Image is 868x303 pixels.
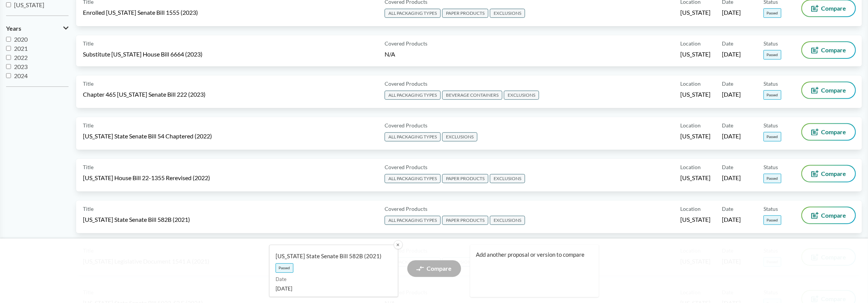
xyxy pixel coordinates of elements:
button: Compare [802,0,855,16]
span: [US_STATE] [680,90,711,99]
span: Status [764,163,778,171]
span: BEVERAGE CONTAINERS [442,91,502,100]
span: 2021 [14,45,28,52]
span: ALL PACKAGING TYPES [385,174,441,183]
span: EXCLUSIONS [490,216,525,225]
span: Enrolled [US_STATE] Senate Bill 1555 (2023) [83,8,198,17]
span: Date [722,80,733,88]
span: ALL PACKAGING TYPES [385,216,441,225]
input: 2024 [6,73,11,78]
span: Location [680,121,701,129]
span: Status [764,39,778,47]
span: [US_STATE] [680,215,711,224]
span: Date [722,163,733,171]
span: Compare [821,5,846,11]
span: [DATE] [276,284,386,292]
span: PAPER PRODUCTS [442,216,488,225]
span: Location [680,39,701,47]
span: N/A [385,50,395,58]
span: Covered Products [385,121,427,129]
input: 2022 [6,55,11,60]
span: Passed [764,50,781,60]
span: 2022 [14,54,28,61]
span: 2020 [14,36,28,43]
span: Passed [764,132,781,141]
span: Compare [821,87,846,93]
span: ALL PACKAGING TYPES [385,132,441,141]
button: Compare [802,82,855,98]
span: ALL PACKAGING TYPES [385,91,441,100]
button: ✕ [394,240,403,249]
span: [US_STATE] [680,50,711,58]
span: Title [83,205,94,213]
span: Covered Products [385,80,427,88]
span: Status [764,80,778,88]
span: Compare [821,47,846,53]
span: Status [764,205,778,213]
span: Location [680,163,701,171]
span: [US_STATE] House Bill 22-1355 Rerevised (2022) [83,174,210,182]
button: Years [6,22,69,35]
input: 2023 [6,64,11,69]
span: Title [83,80,94,88]
span: Covered Products [385,163,427,171]
span: [DATE] [722,174,741,182]
span: Status [764,121,778,129]
span: [US_STATE] State Senate Bill 582B (2021) [276,252,386,260]
span: Date [722,39,733,47]
span: Covered Products [385,39,427,47]
span: [DATE] [722,50,741,58]
span: EXCLUSIONS [442,132,477,141]
button: Compare [802,166,855,182]
input: [US_STATE] [6,2,11,7]
input: 2020 [6,37,11,42]
span: Chapter 465 [US_STATE] Senate Bill 222 (2023) [83,90,206,99]
span: Date [722,205,733,213]
span: 2024 [14,72,28,79]
span: PAPER PRODUCTS [442,174,488,183]
span: Location [680,205,701,213]
span: Add another proposal or version to compare [476,251,587,259]
span: [US_STATE] [14,1,44,8]
span: Compare [821,212,846,218]
span: Passed [764,90,781,100]
span: EXCLUSIONS [490,9,525,18]
span: [DATE] [722,90,741,99]
span: Passed [764,8,781,18]
span: [DATE] [722,215,741,224]
span: Date [276,276,386,283]
span: ALL PACKAGING TYPES [385,9,441,18]
span: [US_STATE] [680,132,711,140]
button: Compare [802,207,855,223]
a: [US_STATE] State Senate Bill 582B (2021)PassedDate[DATE] [269,245,398,297]
input: 2021 [6,46,11,51]
span: Location [680,80,701,88]
span: Substitute [US_STATE] House Bill 6664 (2023) [83,50,203,58]
button: Compare [802,124,855,140]
span: [DATE] [722,8,741,17]
span: Title [83,163,94,171]
span: Passed [764,215,781,225]
span: EXCLUSIONS [490,174,525,183]
span: [US_STATE] State Senate Bill 54 Chaptered (2022) [83,132,212,140]
span: [US_STATE] [680,8,711,17]
span: Compare [821,171,846,177]
span: [US_STATE] State Senate Bill 582B (2021) [83,215,190,224]
span: [DATE] [722,132,741,140]
span: 2023 [14,63,28,70]
span: [US_STATE] [680,174,711,182]
span: Years [6,25,21,32]
span: Title [83,121,94,129]
span: Covered Products [385,205,427,213]
span: Compare [821,129,846,135]
span: Title [83,39,94,47]
span: Passed [276,263,293,273]
span: PAPER PRODUCTS [442,9,488,18]
span: EXCLUSIONS [504,91,539,100]
span: Date [722,121,733,129]
button: Compare [802,42,855,58]
span: Passed [764,174,781,183]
